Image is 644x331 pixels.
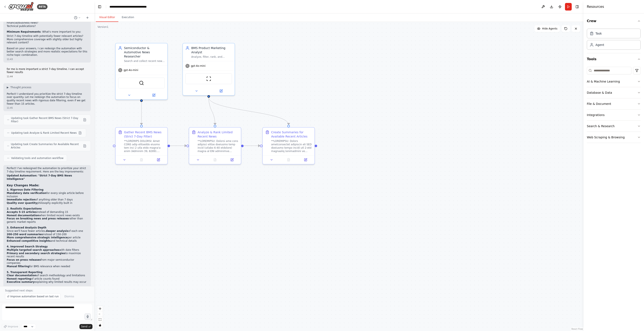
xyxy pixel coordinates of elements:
div: BETA [37,4,48,9]
div: Analyze & Rank Limited Recent News**LOREMIPSU: Dolorsi ame cons adipisci elitse doeiusmo temp inc... [189,127,241,164]
button: Improve automation based on last run [5,294,61,299]
div: Task [595,31,602,36]
div: 11:43 [7,58,87,61]
button: Open in side panel [298,157,313,162]
button: AI & Machine Learning [587,76,641,87]
p: Based on your answers, I can redesign the automation with better search strategies and more reali... [7,47,87,57]
p: Perfect! I understand you prioritize the strict 7-day timeline over quantity. Let me redesign the... [7,92,87,105]
button: Hide right sidebar [574,4,580,10]
div: Create Summaries for Available Recent Articles**LOREMIPSU: Dolors ametconsectet adipiscin eli SED... [262,127,315,164]
li: instead of demanding 15 [7,211,87,214]
button: Integrations [587,109,641,120]
p: : What's more important to you: [7,30,87,34]
span: Thought process [10,86,31,89]
li: with date filters [7,248,87,252]
button: No output available [133,157,150,162]
li: of article counts found [7,277,87,281]
div: Search and collect recent news articles from the past 7 days related to semiconductors, automotiv... [124,59,165,63]
button: toggle interactivity [97,322,103,328]
strong: Enhanced competitive insights [7,239,50,242]
span: Dismiss [64,295,74,298]
h4: Resources [587,4,604,9]
div: Analyze, filter, rank, and summarize news articles based on relevance to BMS product marketers in... [191,55,232,59]
p: Perfect! I've redesigned the automation to prioritize your strict 7-day timeline requirement. Her... [7,167,87,173]
button: Hide left sidebar [97,4,103,10]
li: and technical details [7,239,87,243]
span: Updating task Analyze & Rank Limited Recent News [11,131,77,135]
strong: Quality over quantity [7,202,37,204]
div: Crew [587,27,641,53]
strong: 1. Rigorous Date Filtering [7,188,44,191]
div: 11:45 [7,106,87,109]
button: Open in side panel [225,157,239,162]
div: **LOREMIPSU: Dolorsi ame cons adipisci elitse doeiusmo temp incid (utlabo 6-40 etdolore) magna al... [198,139,238,153]
span: Updating task Gather Recent BMS News (Strict 7-Day Filter) [11,116,81,123]
div: Analyze & Rank Limited Recent News [198,130,238,139]
g: Edge from 25e40d42-edf9-497b-a1bb-975eb850e8e8 to db5eeef1-cc6a-43a9-859b-5379fdc838dd [244,144,260,148]
span: Hide Agents [542,27,557,30]
button: Send [79,324,92,329]
li: philosophy explicitly built in [7,202,87,205]
strong: Focus on breaking news and press releases [7,217,69,220]
div: Create Summaries for Available Recent Articles [271,130,312,139]
button: zoom out [97,311,103,317]
button: Switch to previous chat [72,15,82,20]
span: Updating task Create Summaries for Available Recent Articles [11,143,81,149]
img: BraveSearchTool [139,80,144,85]
button: Start a new chat [84,15,91,20]
g: Edge from 3d19614a-5a50-4512-a449-721d08b90432 to 25e40d42-edf9-497b-a1bb-975eb850e8e8 [207,97,217,125]
li: More comprehensive coverage with slightly older but highly relevant content? [7,38,87,44]
button: No output available [280,157,298,162]
span: gpt-4o-mini [191,64,206,68]
strong: Executive summary [7,280,34,283]
button: Hide Agents [534,25,560,32]
g: Edge from 315f123d-00c8-4535-b9c0-6562324b519d to a0775b2f-17c7-4314-a145-f1147bd319c1 [139,97,144,125]
button: Search & Research [587,121,641,132]
button: Improve [2,324,20,329]
button: Visual Editor [96,13,118,22]
button: Click to speak your automation idea [84,313,91,320]
strong: Immediate rejection [7,198,36,201]
strong: 200-250 word summaries [7,233,43,236]
div: Semiconductor & Automotive News ResearcherSearch and collect recent news articles from the past 7... [115,43,168,100]
strong: Multiple targeted search approaches [7,248,59,251]
div: React Flow controls [97,306,103,328]
g: Edge from 3d19614a-5a50-4512-a449-721d08b90432 to db5eeef1-cc6a-43a9-859b-5379fdc838dd [207,97,291,125]
li: from major semiconductor companies [7,258,87,265]
strong: deeper analysis [46,230,68,232]
button: No output available [206,157,224,162]
button: Web Scraping & Browsing [587,132,641,143]
img: Logo [8,2,34,11]
button: Tools [587,53,641,65]
span: Improve [8,325,18,328]
strong: 3. Enhanced Analysis Depth [7,226,46,229]
div: BMS Product Marketing AnalystAnalyze, filter, rank, and summarize news articles based on relevanc... [182,43,235,96]
div: 11:44 [7,75,87,78]
li: to maximize recent results [7,252,87,258]
strong: Primary and secondary search strategies [7,252,65,255]
strong: Key Changes Made: [7,184,39,187]
div: Agent [595,43,604,47]
strong: Accepts 5-15 articles [7,211,37,214]
div: Gather Recent BMS News (Strict 7-Day Filter)**LOREMIPS DOLORSI: Amet CONS adip elitseddo eiusmo t... [115,127,168,164]
li: for every single article before inclusion [7,192,87,198]
li: of anything older than 7 days [7,198,87,202]
button: Open in side panel [209,88,233,93]
p: for me is more important a strict 7-day timeline. I can accept fewer results [7,68,87,74]
span: gpt-4o-mini [124,68,138,72]
strong: More comprehensive strategic intelligence [7,236,68,239]
strong: Updated Automation: "Strict 7-Day BMS News Intelligence" [7,174,72,180]
div: Tools [587,65,641,146]
div: Gather Recent BMS News (Strict 7-Day Filter) [124,130,165,139]
strong: Honest reporting [7,277,31,280]
button: zoom in [97,306,103,311]
strong: 5. Transparent Reporting [7,271,42,274]
strong: Clear documentation [7,274,36,277]
div: Semiconductor & Automotive News Researcher [124,46,165,59]
span: ▶ [7,86,9,89]
button: Execution [118,13,137,22]
button: Open in side panel [151,157,166,162]
li: rather than generic market reports [7,217,87,224]
span: Improve automation based on last run [10,295,59,298]
button: ▶Thought process [7,86,31,89]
